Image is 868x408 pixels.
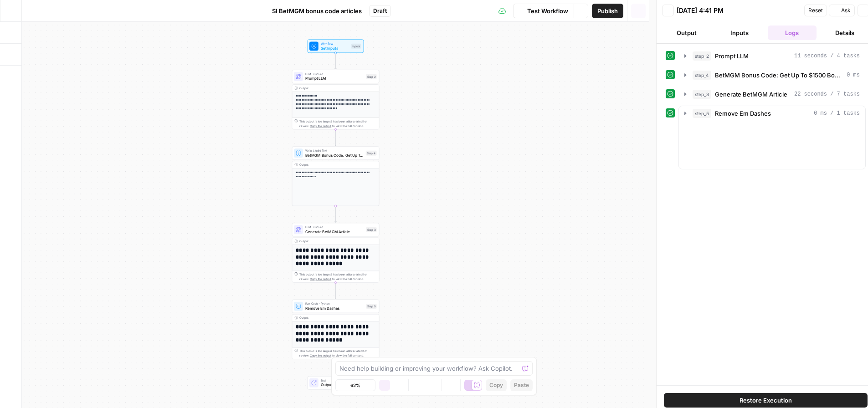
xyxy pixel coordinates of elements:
span: LLM · GPT-4.1 [305,72,364,76]
span: Copy [489,381,503,389]
span: Draft [373,7,387,15]
div: Write Liquid TextBetMGM Bonus Code: Get Up To $1500 Bonus Bets Back for {{ event_title }}Step 4Ou... [292,146,380,206]
span: Test Workflow [527,6,568,15]
span: 11 seconds / 4 tasks [794,52,860,60]
div: Step 5 [366,304,376,309]
span: step_2 [693,51,711,61]
div: Output [299,163,364,167]
span: Prompt LLM [715,51,749,61]
div: Inputs [351,44,361,49]
button: Restore Execution [664,393,868,408]
button: Reset [804,5,827,16]
button: 22 seconds / 7 tasks [679,87,865,102]
span: step_5 [693,109,711,118]
span: Publish [597,6,618,15]
span: Prompt LLM [305,76,364,81]
div: This output is too large & has been abbreviated for review. to view the full content. [299,349,376,358]
div: Step 3 [366,227,376,232]
span: step_4 [693,71,711,80]
g: Edge from step_2 to step_4 [335,129,337,146]
div: Output [299,316,364,320]
span: Reset [808,6,823,15]
span: Copy the output [310,354,331,357]
span: Set Inputs [321,45,349,51]
button: Test Workflow [513,4,574,18]
span: Restore Execution [740,396,792,405]
span: BetMGM Bonus Code: Get Up To $1500 Bonus Bets Back for {{ event_title }} [305,152,364,158]
span: Generate BetMGM Article [305,229,364,235]
button: Copy [486,379,507,391]
span: 0 ms [847,71,860,79]
button: Output [662,25,711,40]
span: Copy the output [310,277,331,280]
span: Output [321,382,359,388]
div: Output [299,86,364,90]
div: Output [299,239,364,244]
span: LLM · GPT-4.1 [305,225,364,229]
div: This output is too large & has been abbreviated for review. to view the full content. [299,119,376,128]
g: Edge from step_3 to step_5 [335,283,337,299]
span: 22 seconds / 7 tasks [794,90,860,98]
div: This output is too large & has been abbreviated for review. to view the full content. [299,272,376,281]
span: Workflow [321,41,349,46]
button: Logs [768,25,817,40]
span: End [321,378,359,382]
span: Ask [841,6,851,15]
span: Copy the output [310,124,331,127]
div: EndOutput [292,376,380,390]
g: Edge from step_4 to step_3 [335,206,337,222]
button: Paste [510,379,533,391]
button: Ask [829,5,855,16]
div: Step 4 [366,151,377,156]
span: Remove Em Dashes [305,306,364,311]
g: Edge from start to step_2 [335,53,337,69]
span: Remove Em Dashes [715,109,771,118]
button: 0 ms / 1 tasks [679,106,865,121]
span: step_3 [693,90,711,99]
button: SI BetMGM bonus code articles [258,4,367,18]
button: 11 seconds / 4 tasks [679,49,865,63]
span: SI BetMGM bonus code articles [272,6,362,15]
span: 0 ms / 1 tasks [814,109,860,117]
span: BetMGM Bonus Code: Get Up To $1500 Bonus Bets Back for {{ event_title }} [715,71,843,80]
span: Generate BetMGM Article [715,90,787,99]
span: Write Liquid Text [305,148,364,153]
div: WorkflowSet InputsInputs [292,39,380,53]
span: Run Code · Python [305,301,364,306]
button: Inputs [715,25,764,40]
button: Publish [592,4,623,18]
span: Paste [514,381,529,389]
button: 0 ms [679,68,865,82]
div: Step 2 [366,74,376,79]
span: 62% [350,382,360,389]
